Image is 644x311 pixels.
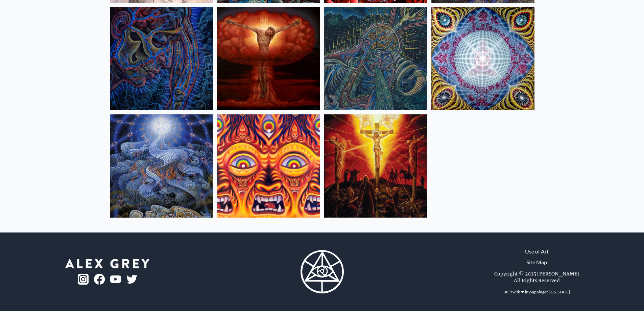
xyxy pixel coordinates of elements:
div: Copyright © 2025 [PERSON_NAME] [494,270,579,277]
a: Use of Art [525,247,549,256]
div: All Rights Reserved [514,277,560,284]
a: Site Map [526,258,547,266]
img: fb-logo.png [94,274,105,285]
img: Nuclear Crucifixion, 1980, Alex Grey [217,7,320,110]
img: twitter-logo.png [126,275,137,284]
img: ig-logo.png [78,274,89,285]
a: Wappinger, [US_STATE] [528,289,570,294]
img: youtube-logo.png [110,275,121,283]
div: Built with ❤ in [501,287,573,297]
